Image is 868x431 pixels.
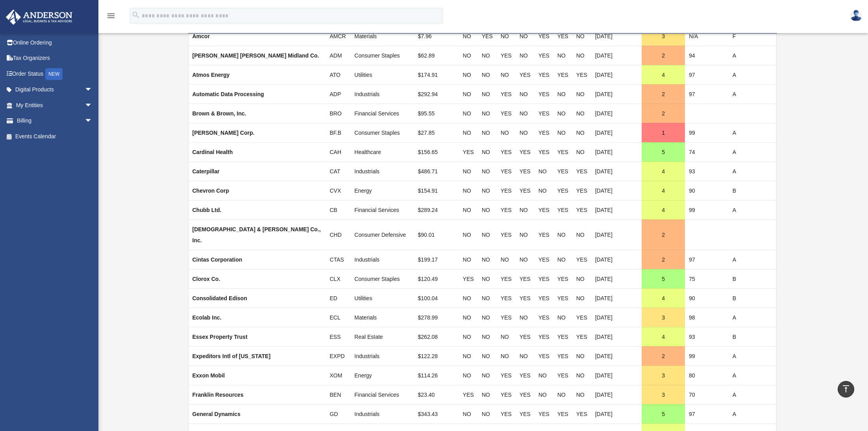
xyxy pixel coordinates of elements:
td: 4 [642,162,685,181]
td: YES [553,142,572,162]
strong: Franklin Resources [192,392,244,398]
td: NO [535,385,553,404]
td: [DATE] [591,65,642,84]
td: YES [535,327,553,346]
td: NO [572,142,591,162]
td: NO [535,162,553,181]
td: CVX [326,181,351,200]
strong: Chevron Corp [192,188,229,194]
i: search [131,11,140,19]
td: [DATE] [591,200,642,219]
td: YES [553,200,572,219]
td: $154.91 [414,181,459,200]
td: A [729,46,776,65]
td: $23.40 [414,385,459,404]
td: 94 [685,46,729,65]
td: Financial Services [350,200,414,219]
td: NO [459,46,478,65]
td: NO [459,181,478,200]
div: NEW [45,68,63,80]
td: Materials [350,26,414,46]
td: 93 [685,327,729,346]
img: User Pic [850,10,862,21]
td: YES [535,65,553,84]
td: YES [497,308,516,327]
td: NO [516,219,535,250]
td: A [729,142,776,162]
td: NO [572,123,591,142]
td: YES [553,346,572,366]
td: YES [553,65,572,84]
td: NO [535,181,553,200]
td: NO [572,46,591,65]
td: NO [553,104,572,123]
td: YES [497,385,516,404]
td: Consumer Staples [350,123,414,142]
td: Financial Services [350,385,414,404]
td: YES [516,327,535,346]
strong: Brown & Brown, Inc. [192,110,246,117]
td: A [729,123,776,142]
td: 4 [642,65,685,84]
td: 2 [642,219,685,250]
td: NO [478,327,497,346]
td: 99 [685,346,729,366]
td: ECL [326,308,351,327]
td: NO [478,269,497,288]
td: NO [572,26,591,46]
td: 97 [685,250,729,269]
td: XOM [326,366,351,385]
td: NO [553,250,572,269]
td: Consumer Staples [350,46,414,65]
strong: Automatic Data Processing [192,91,264,97]
td: YES [535,346,553,366]
td: [DATE] [591,162,642,181]
a: My Entitiesarrow_drop_down [6,97,104,113]
td: $100.04 [414,288,459,308]
strong: [PERSON_NAME] [PERSON_NAME] Midland Co. [192,52,319,59]
span: arrow_drop_down [85,113,100,129]
td: 93 [685,162,729,181]
td: Consumer Defensive [350,219,414,250]
td: Industrials [350,84,414,104]
strong: Expeditors Intl of [US_STATE] [192,353,271,359]
td: 75 [685,269,729,288]
td: [DATE] [591,250,642,269]
td: CHD [326,219,351,250]
td: NO [572,385,591,404]
a: Tax Organizers [6,50,104,66]
td: 2 [642,104,685,123]
a: Billingarrow_drop_down [6,113,104,129]
td: NO [572,366,591,385]
strong: Atmos Energy [192,72,230,78]
td: 3 [642,26,685,46]
td: NO [553,123,572,142]
td: NO [497,65,516,84]
td: YES [516,385,535,404]
td: YES [553,26,572,46]
td: 99 [685,200,729,219]
td: YES [535,104,553,123]
td: [DATE] [591,219,642,250]
img: Anderson Advisors Platinum Portal [4,9,75,25]
td: YES [553,327,572,346]
a: Digital Productsarrow_drop_down [6,82,104,98]
td: YES [497,142,516,162]
td: NO [572,104,591,123]
td: $174.91 [414,65,459,84]
td: [DATE] [591,123,642,142]
td: CTAS [326,250,351,269]
td: BRO [326,104,351,123]
td: YES [535,84,553,104]
td: A [729,65,776,84]
a: Events Calendar [6,128,104,144]
i: vertical_align_top [841,384,851,394]
td: Industrials [350,162,414,181]
td: YES [535,200,553,219]
td: Utilities [350,288,414,308]
td: NO [478,142,497,162]
td: YES [535,26,553,46]
td: NO [572,219,591,250]
td: NO [459,346,478,366]
td: ADP [326,84,351,104]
